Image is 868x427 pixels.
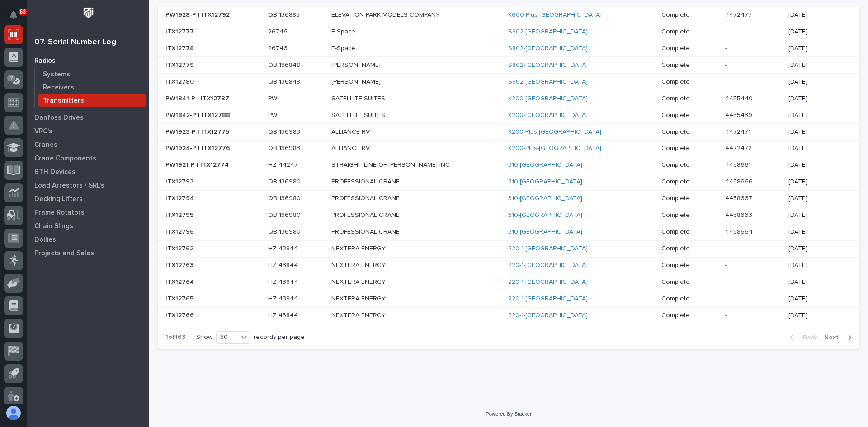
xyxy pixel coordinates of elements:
p: Cranes [34,141,57,149]
a: 220-1-[GEOGRAPHIC_DATA] [508,245,588,253]
p: ITX12795 [165,210,195,219]
tr: PW1928-P | ITX12792PW1928-P | ITX12792 QB 136885QB 136885 ELEVATION PARK MODELS COMPANYK600-Plus-... [158,7,859,23]
p: [PERSON_NAME] [331,61,490,69]
a: 310-[GEOGRAPHIC_DATA] [508,195,582,202]
a: 220-1-[GEOGRAPHIC_DATA] [508,312,588,319]
p: records per page [254,333,305,341]
tr: ITX12780ITX12780 QB 136848QB 136848 [PERSON_NAME]S802-[GEOGRAPHIC_DATA] CompleteComplete -- [DATE] [158,73,859,90]
p: [DATE] [788,61,844,69]
p: Complete [661,60,692,69]
p: HZ 43844 [268,260,300,269]
tr: ITX12794ITX12794 QB 136980QB 136980 PROFESSIONAL CRANE310-[GEOGRAPHIC_DATA] CompleteComplete 4458... [158,190,859,207]
a: Decking Lifters [27,192,149,206]
p: ITX12777 [165,26,196,36]
p: Complete [661,260,692,269]
p: [DATE] [788,211,844,219]
a: K200-Plus-[GEOGRAPHIC_DATA] [508,128,601,136]
p: Complete [661,143,692,152]
p: [DATE] [788,262,844,269]
p: Show [196,333,212,341]
p: PWI [268,93,280,103]
p: E-Space [331,28,490,36]
div: 07. Serial Number Log [34,38,116,47]
tr: ITX12762ITX12762 HZ 43844HZ 43844 NEXTERA ENERGY220-1-[GEOGRAPHIC_DATA] CompleteComplete -- [DATE] [158,240,859,257]
p: 4458663 [725,210,754,219]
p: QB 136848 [268,76,302,86]
p: ITX12764 [165,277,196,286]
p: Load Arrestors / SRL's [34,182,104,190]
p: PW1928-P | ITX12792 [165,9,231,19]
p: ITX12762 [165,243,195,253]
p: [DATE] [788,312,844,319]
p: Decking Lifters [34,195,83,203]
p: ELEVATION PARK MODELS COMPANY [331,11,490,19]
a: Load Arrestors / SRL's [27,178,149,192]
a: Projects and Sales [27,246,149,260]
p: Complete [661,310,692,319]
p: SATELLITE SUITES [331,95,490,103]
a: 310-[GEOGRAPHIC_DATA] [508,228,582,236]
p: 4458661 [725,160,753,169]
p: E-Space [331,45,490,52]
a: S802-[GEOGRAPHIC_DATA] [508,61,588,69]
a: S802-[GEOGRAPHIC_DATA] [508,45,588,52]
p: ALLIANCE RV [331,128,490,136]
p: PW1924-P | ITX12776 [165,143,232,152]
a: Receivers [35,81,149,94]
a: 310-[GEOGRAPHIC_DATA] [508,211,582,219]
p: [DATE] [788,228,844,236]
p: QB 136980 [268,193,302,202]
a: 220-1-[GEOGRAPHIC_DATA] [508,278,588,286]
p: PW1923-P | ITX12775 [165,127,231,136]
a: VRC's [27,124,149,138]
tr: ITX12795ITX12795 QB 136980QB 136980 PROFESSIONAL CRANE310-[GEOGRAPHIC_DATA] CompleteComplete 4458... [158,207,859,224]
p: Complete [661,93,692,103]
p: ITX12794 [165,193,196,202]
p: [DATE] [788,195,844,202]
tr: ITX12777ITX12777 2674626746 E-SpaceS802-[GEOGRAPHIC_DATA] CompleteComplete -- [DATE] [158,23,859,40]
div: Notifications63 [11,11,23,25]
p: NEXTERA ENERGY [331,278,490,286]
span: Next [824,333,844,342]
p: ITX12763 [165,260,195,269]
p: SATELLITE SUITES [331,112,490,119]
p: ITX12779 [165,60,196,69]
p: Complete [661,110,692,119]
p: PROFESSIONAL CRANE [331,178,490,186]
p: QB 136885 [268,9,302,19]
p: - [725,43,729,52]
tr: ITX12779ITX12779 QB 136848QB 136848 [PERSON_NAME]S802-[GEOGRAPHIC_DATA] CompleteComplete -- [DATE] [158,56,859,73]
p: Complete [661,76,692,86]
p: Complete [661,226,692,236]
p: NEXTERA ENERGY [331,312,490,319]
a: Frame Rotators [27,206,149,219]
p: Complete [661,26,692,36]
p: NEXTERA ENERGY [331,245,490,253]
p: 4472471 [725,127,752,136]
tr: ITX12766ITX12766 HZ 43844HZ 43844 NEXTERA ENERGY220-1-[GEOGRAPHIC_DATA] CompleteComplete -- [DATE] [158,307,859,324]
p: NEXTERA ENERGY [331,295,490,303]
a: K200-Plus-[GEOGRAPHIC_DATA] [508,145,601,152]
a: Radios [27,54,149,67]
p: 26746 [268,26,289,36]
p: ITX12796 [165,226,196,236]
p: [DATE] [788,295,844,303]
p: [PERSON_NAME] [331,78,490,86]
p: [DATE] [788,145,844,152]
p: ITX12780 [165,76,196,86]
a: K600-Plus-[GEOGRAPHIC_DATA] [508,11,602,19]
p: - [725,26,729,36]
p: Dollies [34,236,56,244]
p: - [725,260,729,269]
a: 310-[GEOGRAPHIC_DATA] [508,178,582,186]
p: QB 136848 [268,60,302,69]
p: ITX12778 [165,43,196,52]
p: Transmitters [43,97,84,105]
p: Complete [661,243,692,253]
tr: ITX12764ITX12764 HZ 43844HZ 43844 NEXTERA ENERGY220-1-[GEOGRAPHIC_DATA] CompleteComplete -- [DATE] [158,274,859,291]
a: Powered By Stacker [486,411,531,417]
p: 4455440 [725,93,755,103]
p: - [725,243,729,253]
p: Chain Slings [34,222,73,230]
p: [DATE] [788,128,844,136]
